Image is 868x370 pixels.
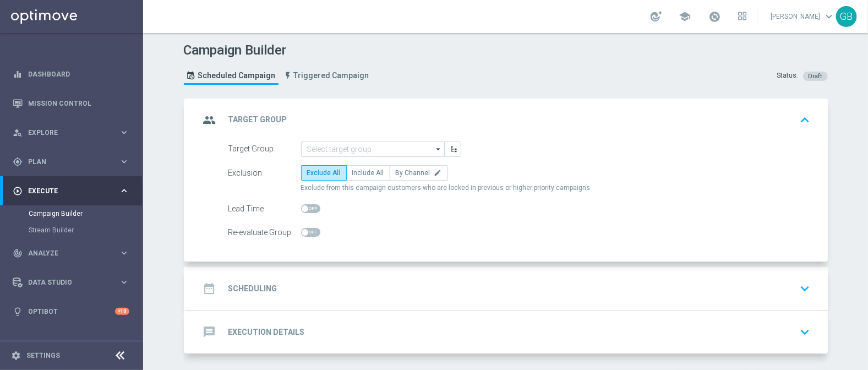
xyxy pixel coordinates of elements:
div: Optibot [13,297,129,326]
span: Analyze [28,250,119,257]
a: Triggered Campaign [281,67,372,85]
span: keyboard_arrow_down [823,10,835,23]
i: person_search [13,128,23,138]
colored-tag: Draft [803,71,828,80]
div: Stream Builder [29,222,142,238]
input: Select target group [301,142,445,157]
div: Analyze [13,248,119,258]
button: keyboard_arrow_up [796,110,815,130]
i: keyboard_arrow_down [797,324,814,340]
a: Settings [26,352,60,359]
button: keyboard_arrow_down [796,278,815,299]
div: group Target Group keyboard_arrow_up [200,110,815,130]
i: arrow_drop_down [433,142,444,156]
div: message Execution Details keyboard_arrow_down [200,322,815,342]
div: Exclusion [228,165,301,181]
h2: Scheduling [228,284,277,294]
button: Data Studio keyboard_arrow_right [12,278,130,287]
i: equalizer [13,69,23,79]
i: edit [434,169,442,177]
a: Dashboard [28,59,129,89]
div: Re-evaluate Group [228,225,301,240]
button: Mission Control [12,99,130,108]
i: keyboard_arrow_down [797,280,814,297]
i: keyboard_arrow_right [119,186,129,196]
span: Draft [809,73,822,80]
div: Execute [13,186,119,196]
button: equalizer Dashboard [12,70,130,79]
i: keyboard_arrow_right [119,127,129,138]
div: Data Studio [13,277,119,287]
button: lightbulb Optibot +10 [12,307,130,316]
span: Execute [28,188,119,194]
a: Mission Control [28,89,129,118]
div: +10 [115,308,129,315]
div: GB [836,6,857,27]
i: date_range [200,279,220,298]
span: Scheduled Campaign [198,71,276,80]
i: gps_fixed [13,157,23,167]
i: message [200,322,220,342]
a: Stream Builder [29,226,114,235]
div: date_range Scheduling keyboard_arrow_down [200,278,815,299]
i: play_circle_outline [13,186,23,196]
h2: Execution Details [228,327,305,338]
button: track_changes Analyze keyboard_arrow_right [12,249,130,258]
i: lightbulb [13,307,23,317]
span: school [679,10,691,23]
h1: Campaign Builder [184,42,375,58]
div: Status: [777,71,799,81]
span: By Channel [396,169,430,177]
span: Triggered Campaign [294,71,369,80]
button: gps_fixed Plan keyboard_arrow_right [12,157,130,166]
i: group [200,110,220,130]
i: keyboard_arrow_right [119,248,129,258]
div: Campaign Builder [29,205,142,222]
div: Mission Control [13,89,129,118]
i: keyboard_arrow_right [119,156,129,167]
span: Include All [352,169,384,177]
a: Scheduled Campaign [184,67,279,85]
span: Data Studio [28,279,119,286]
div: Target Group [228,142,301,157]
i: keyboard_arrow_up [797,112,814,128]
div: Explore [13,128,119,138]
span: Plan [28,159,119,165]
div: Plan [13,157,119,167]
div: Dashboard [13,59,129,89]
button: play_circle_outline Execute keyboard_arrow_right [12,187,130,195]
span: Exclude from this campaign customers who are locked in previous or higher priority campaigns. [301,183,592,193]
i: settings [11,351,21,361]
a: Optibot [28,297,115,326]
a: [PERSON_NAME]keyboard_arrow_down [769,8,836,25]
i: track_changes [13,248,23,258]
i: keyboard_arrow_right [119,277,129,287]
span: Explore [28,129,119,136]
div: Lead Time [228,201,301,216]
button: keyboard_arrow_down [796,322,815,342]
h2: Target Group [228,115,287,125]
span: Exclude All [307,169,341,177]
a: Campaign Builder [29,209,114,218]
button: person_search Explore keyboard_arrow_right [12,128,130,137]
